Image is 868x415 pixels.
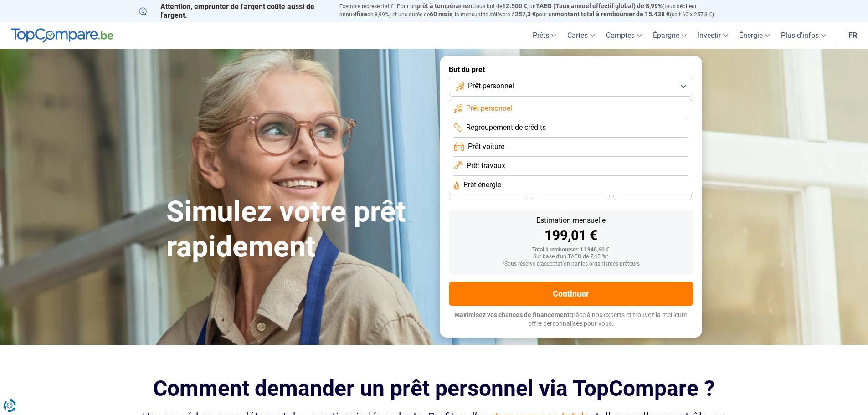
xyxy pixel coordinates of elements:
[468,142,504,152] span: Prêt voiture
[502,2,527,10] span: 12.500 €
[463,180,501,190] span: Prêt énergie
[466,123,546,133] span: Regroupement de crédits
[560,191,580,196] span: 30 mois
[456,229,686,242] div: 199,01 €
[356,10,367,18] span: fixe
[642,191,663,196] span: 24 mois
[466,103,512,113] span: Prêt personnel
[692,22,734,49] a: Investir
[468,81,514,91] span: Prêt personnel
[601,22,647,49] a: Comptes
[139,376,729,401] h2: Comment demander un prêt personnel via TopCompare ?
[430,10,452,18] span: 60 mois
[467,161,505,171] span: Prêt travaux
[456,261,686,267] div: *Sous réserve d'acceptation par les organismes prêteurs
[454,311,570,318] span: Maximisez vos chances de financement
[456,247,686,253] div: Total à rembourser: 11 940,60 €
[776,22,832,49] a: Plus d'infos
[449,311,693,328] p: grâce à nos experts et trouvez la meilleure offre personnalisée pour vous.
[478,191,498,196] span: 36 mois
[555,10,670,18] span: montant total à rembourser de 15.438 €
[166,195,429,265] h1: Simulez votre prêt rapidement
[449,65,693,74] label: But du prêt
[562,22,601,49] a: Cartes
[536,2,663,10] span: TAEG (Taux annuel effectif global) de 8,99%
[456,217,686,224] div: Estimation mensuelle
[339,2,729,19] p: Exemple représentatif : Pour un tous but de , un (taux débiteur annuel de 8,99%) et une durée de ...
[647,22,692,49] a: Épargne
[527,22,562,49] a: Prêts
[449,282,693,306] button: Continuer
[515,10,536,18] span: 257,3 €
[139,2,329,20] p: Attention, emprunter de l'argent coûte aussi de l'argent.
[449,77,693,97] button: Prêt personnel
[734,22,776,49] a: Énergie
[456,254,686,260] div: Sur base d'un TAEG de 7,45 %*
[843,22,863,49] a: fr
[11,28,113,43] img: TopCompare
[416,2,474,10] span: prêt à tempérament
